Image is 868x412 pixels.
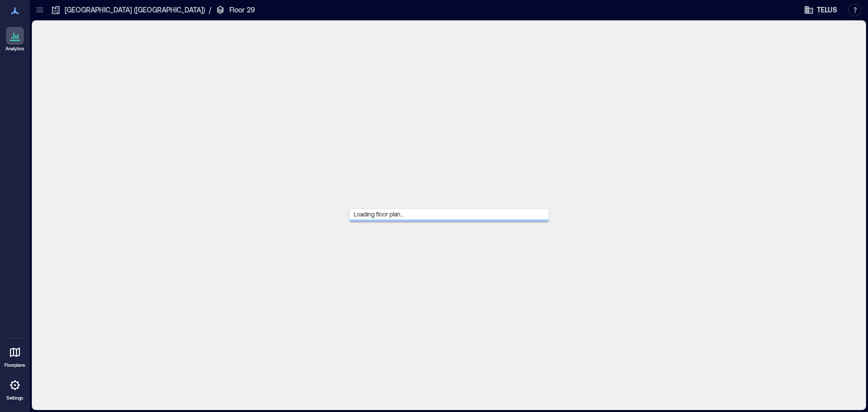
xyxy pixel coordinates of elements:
p: [GEOGRAPHIC_DATA] ([GEOGRAPHIC_DATA]) [65,5,205,15]
span: Loading floor plan... [350,206,407,221]
span: TELUS [817,5,837,15]
p: Settings [6,395,23,401]
button: TELUS [801,2,840,18]
p: Analytics [5,46,24,52]
p: Floor 29 [229,5,255,15]
a: Settings [3,373,27,404]
a: Floorplans [1,340,28,371]
p: Floorplans [4,362,25,368]
a: Analytics [2,24,27,55]
p: / [209,5,211,15]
